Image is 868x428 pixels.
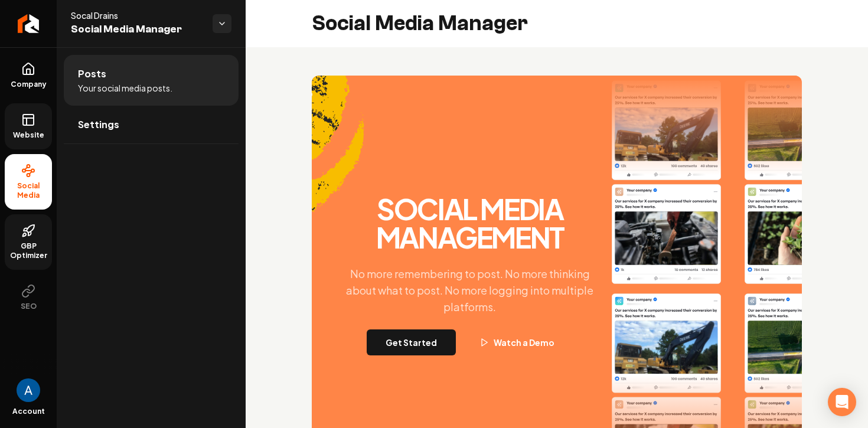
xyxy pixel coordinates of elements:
[17,378,40,402] img: Andrew Magana
[64,106,239,143] a: Settings
[16,302,41,311] span: SEO
[612,80,721,283] img: Post One
[5,181,52,200] span: Social Media
[6,80,51,89] span: Company
[17,378,40,402] button: Open user button
[5,214,52,270] a: GBP Optimizer
[5,53,52,99] a: Company
[5,103,52,149] a: Website
[333,195,607,251] h2: Social Media Management
[745,81,854,285] img: Post Two
[12,407,45,416] span: Account
[312,76,364,246] img: Accent
[78,117,119,132] span: Settings
[828,388,856,416] div: Open Intercom Messenger
[333,266,607,315] p: No more remembering to post. No more thinking about what to post. No more logging into multiple p...
[78,67,106,81] span: Posts
[18,14,40,33] img: Rebolt Logo
[5,241,52,260] span: GBP Optimizer
[367,329,456,355] button: Get Started
[5,275,52,321] button: SEO
[461,329,573,355] button: Watch a Demo
[71,9,203,21] span: Socal Drains
[312,12,528,35] h2: Social Media Manager
[78,82,172,94] span: Your social media posts.
[8,130,49,140] span: Website
[71,21,203,38] span: Social Media Manager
